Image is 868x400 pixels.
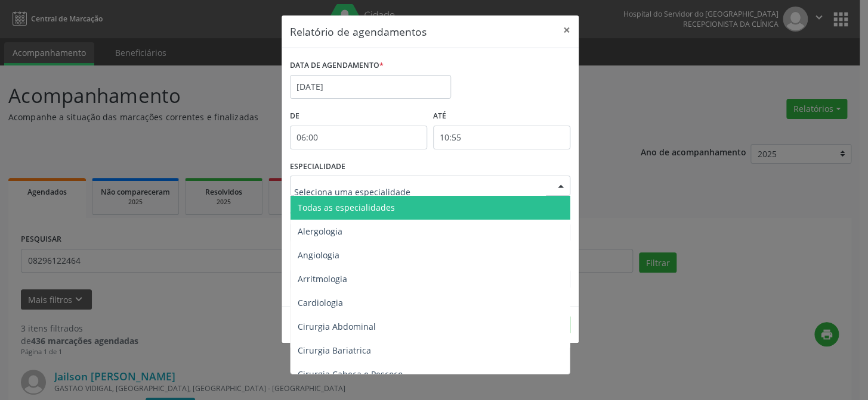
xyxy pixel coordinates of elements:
h5: Relatório de agendamentos [290,24,427,39]
label: De [290,107,427,126]
label: DATA DE AGENDAMENTO [290,57,384,75]
span: Cirurgia Abdominal [298,321,376,332]
span: Cardiologia [298,297,343,308]
label: ATÉ [433,107,570,126]
span: Arritmologia [298,273,347,285]
input: Seleciona uma especialidade [294,180,546,204]
span: Cirurgia Cabeça e Pescoço [298,368,403,380]
span: Alergologia [298,226,342,237]
input: Selecione uma data ou intervalo [290,75,451,99]
span: Todas as especialidades [298,202,395,213]
label: ESPECIALIDADE [290,158,345,176]
button: Close [555,15,579,45]
span: Angiologia [298,249,339,261]
input: Selecione o horário final [433,126,570,149]
span: Cirurgia Bariatrica [298,345,371,356]
input: Selecione o horário inicial [290,126,427,149]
